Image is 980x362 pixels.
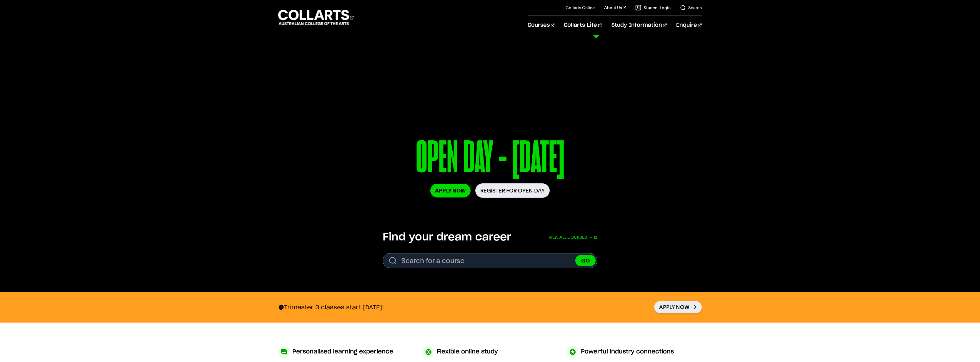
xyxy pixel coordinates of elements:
a: Search [680,5,702,11]
a: Study Information [611,16,667,35]
a: About Us [604,5,626,11]
a: Apply Now [430,184,471,197]
h3: Flexible online study [437,346,498,357]
a: Enquire [676,16,702,35]
h2: Find your dream career [383,231,511,244]
a: Collarts Life [564,16,602,35]
a: Apply Now [654,301,702,313]
input: Search for a course [383,253,597,268]
h3: Powerful industry connections [581,346,674,357]
a: Collarts Online [566,5,595,11]
h3: Personalised learning experience [292,346,393,357]
div: Go to homepage [278,9,354,26]
button: GO [575,255,596,266]
a: Student Login [635,5,671,11]
a: Courses [528,16,554,35]
form: Search [383,253,597,268]
p: Trimester 3 classes start [DATE]! [278,303,384,311]
p: OPEN DAY - [DATE] [361,135,619,183]
a: View all courses [549,231,597,244]
a: Register for Open Day [475,183,550,198]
